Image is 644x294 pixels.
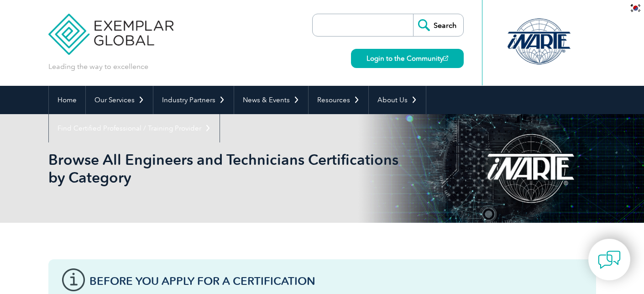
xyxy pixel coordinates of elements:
a: Resources [309,86,368,114]
a: About Us [369,86,426,114]
a: Our Services [86,86,153,114]
img: open_square.png [443,56,448,61]
a: Home [49,86,85,114]
img: ko [630,4,641,12]
a: Industry Partners [153,86,234,114]
p: Leading the way to excellence [48,62,148,72]
h1: Browse All Engineers and Technicians Certifications by Category [48,151,399,186]
h3: Before You Apply For a Certification [89,275,582,287]
a: Find Certified Professional / Training Provider [49,114,220,142]
a: Login to the Community [351,49,464,68]
input: Search [413,14,463,36]
a: News & Events [234,86,308,114]
img: contact-chat.png [598,248,621,271]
